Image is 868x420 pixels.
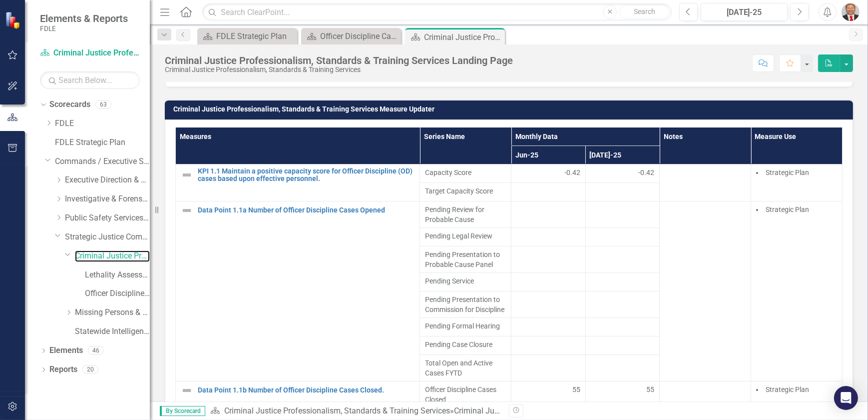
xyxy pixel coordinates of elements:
[425,231,506,241] span: Pending Legal Review
[619,5,669,19] button: Search
[55,137,150,148] a: FDLE Strategic Plan
[751,164,843,201] td: Double-Click to Edit
[181,169,193,181] img: Not Defined
[511,272,585,291] td: Double-Click to Edit
[425,358,506,378] span: Total Open and Active Cases FYTD
[420,201,511,227] td: Double-Click to Edit
[420,291,511,317] td: Double-Click to Edit
[304,30,399,42] a: Officer Discipline Caseload Dashboard
[585,164,659,182] td: Double-Click to Edit
[75,326,150,337] a: Statewide Intelligence
[40,71,140,89] input: Search Below...
[511,246,585,272] td: Double-Click to Edit
[160,406,205,416] span: By Scorecard
[638,167,654,177] span: -0.42
[224,406,450,415] a: Criminal Justice Professionalism, Standards & Training Services
[420,164,511,182] td: Double-Click to Edit
[65,231,150,243] a: Strategic Justice Command
[85,288,150,299] a: Officer Discipline Caseload Dashboard
[425,276,506,286] span: Pending Service
[95,100,111,109] div: 63
[420,246,511,272] td: Double-Click to Edit
[585,227,659,246] td: Double-Click to Edit
[766,168,809,176] span: Strategic Plan
[425,339,506,349] span: Pending Case Closure
[176,201,420,381] td: Double-Click to Edit Right Click for Context Menu
[55,156,150,167] a: Commands / Executive Support Branch
[420,336,511,354] td: Double-Click to Edit
[202,3,672,21] input: Search ClearPoint...
[88,346,104,355] div: 46
[165,66,513,73] div: Criminal Justice Professionalism, Standards & Training Services
[585,336,659,354] td: Double-Click to Edit
[511,291,585,317] td: Double-Click to Edit
[751,201,843,381] td: Double-Click to Edit
[55,118,150,129] a: FDLE
[425,249,506,269] span: Pending Presentation to Probable Cause Panel
[49,99,90,110] a: Scorecards
[425,167,506,177] span: Capacity Score
[165,55,513,66] div: Criminal Justice Professionalism, Standards & Training Services Landing Page
[65,193,150,205] a: Investigative & Forensic Services Command
[173,105,848,113] h3: Criminal Justice Professionalism, Standards & Training Services Measure Updater
[646,384,654,394] span: 55
[75,307,150,318] a: Missing Persons & Offender Enforcement
[85,269,150,281] a: Lethality Assessment Tracking
[198,167,415,183] a: KPI 1.1 Maintain a positive capacity score for Officer Discipline (OD) cases based upon effective...
[49,345,83,356] a: Elements
[420,381,511,407] td: Double-Click to Edit
[420,317,511,336] td: Double-Click to Edit
[564,167,580,177] span: -0.42
[200,30,295,42] a: FDLE Strategic Plan
[585,272,659,291] td: Double-Click to Edit
[40,24,128,32] small: FDLE
[511,336,585,354] td: Double-Click to Edit
[766,385,809,393] span: Strategic Plan
[425,204,506,224] span: Pending Review for Probable Cause
[660,201,751,381] td: Double-Click to Edit
[425,294,506,314] span: Pending Presentation to Commission for Discipline
[634,7,655,15] span: Search
[424,31,502,43] div: Criminal Justice Professionalism, Standards & Training Services Landing Page
[65,212,150,224] a: Public Safety Services Command
[40,12,128,24] span: Elements & Reports
[511,164,585,182] td: Double-Click to Edit
[176,164,420,201] td: Double-Click to Edit Right Click for Context Menu
[511,317,585,336] td: Double-Click to Edit
[425,186,506,196] span: Target Capacity Score
[210,405,501,417] div: »
[40,47,140,59] a: Criminal Justice Professionalism, Standards & Training Services
[511,381,585,407] td: Double-Click to Edit
[842,3,860,21] img: Brett Kirkland
[585,246,659,272] td: Double-Click to Edit
[766,205,809,213] span: Strategic Plan
[320,30,399,42] div: Officer Discipline Caseload Dashboard
[65,174,150,186] a: Executive Direction & Business Support
[585,381,659,407] td: Double-Click to Edit
[75,250,150,262] a: Criminal Justice Professionalism, Standards & Training Services
[49,364,77,375] a: Reports
[660,164,751,201] td: Double-Click to Edit
[585,317,659,336] td: Double-Click to Edit
[425,384,506,404] span: Officer Discipline Cases Closed
[420,227,511,246] td: Double-Click to Edit
[454,406,731,415] div: Criminal Justice Professionalism, Standards & Training Services Landing Page
[704,6,784,18] div: [DATE]-25
[181,384,193,396] img: Not Defined
[572,384,580,394] span: 55
[701,3,788,21] button: [DATE]-25
[511,227,585,246] td: Double-Click to Edit
[5,11,22,29] img: ClearPoint Strategy
[82,365,98,374] div: 20
[425,321,506,331] span: Pending Formal Hearing
[198,386,415,394] a: Data Point 1.1b Number of Officer Discipline Cases Closed.
[585,291,659,317] td: Double-Click to Edit
[420,272,511,291] td: Double-Click to Edit
[585,201,659,227] td: Double-Click to Edit
[834,386,858,410] div: Open Intercom Messenger
[511,201,585,227] td: Double-Click to Edit
[181,204,193,216] img: Not Defined
[216,30,295,42] div: FDLE Strategic Plan
[198,206,415,214] a: Data Point 1.1a Number of Officer Discipline Cases Opened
